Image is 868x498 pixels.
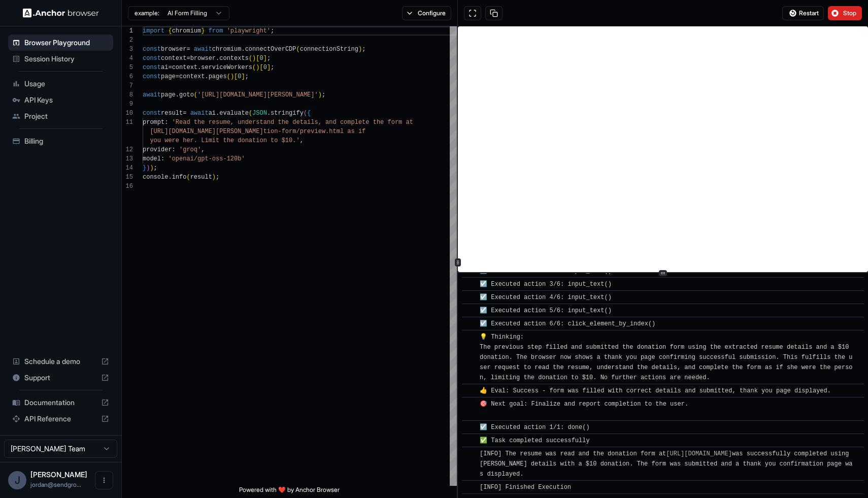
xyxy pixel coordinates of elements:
span: browser [161,46,186,53]
span: ) [146,164,150,172]
span: , [201,146,205,153]
span: console [143,174,168,181]
span: const [143,46,161,53]
div: Support [8,370,113,386]
span: ( [186,174,190,181]
button: Configure [402,6,451,20]
span: = [186,46,190,53]
div: API Reference [8,411,113,427]
span: ] [267,64,271,71]
span: const [143,73,161,80]
span: Powered with ❤️ by Anchor Browser [239,486,340,498]
span: ] [263,55,267,62]
span: goto [179,91,194,98]
span: [ [256,55,259,62]
span: ( [249,110,252,117]
span: ( [252,64,256,71]
span: = [168,64,172,71]
span: ) [252,55,256,62]
span: context [179,73,205,80]
span: Browser Playground [24,38,109,48]
span: stringify [271,110,304,117]
div: Documentation [8,394,113,411]
div: 1 [122,26,133,36]
span: , [300,137,304,144]
div: 11 [122,118,133,127]
span: await [194,46,212,53]
div: 6 [122,72,133,81]
span: 0 [263,64,267,71]
span: await [190,110,209,117]
span: ) [150,164,153,172]
div: Usage [8,76,113,92]
span: Schedule a demo [24,356,97,367]
span: serviceWorkers [201,64,252,71]
div: 10 [122,109,133,118]
div: Session History [8,51,113,67]
div: 16 [122,182,133,191]
div: 5 [122,63,133,72]
span: tion-form/preview.html as if [263,128,366,135]
div: Billing [8,133,113,149]
span: ; [267,55,271,62]
span: ai [161,64,168,71]
span: Documentation [24,397,97,408]
span: context [161,55,186,62]
span: ( [249,55,252,62]
span: const [143,64,161,71]
div: Schedule a demo [8,353,113,370]
span: Billing [24,136,109,146]
span: ) [318,91,322,98]
span: = [176,73,179,80]
button: Stop [828,6,862,20]
span: from [209,27,223,35]
span: pages [209,73,227,80]
div: 2 [122,36,133,45]
span: result [190,174,212,181]
span: [ [259,64,263,71]
div: 12 [122,145,133,154]
span: model [143,155,161,162]
span: page [161,73,176,80]
span: Jordan Coeyman [30,470,87,479]
span: result [161,110,183,117]
span: 0 [259,55,263,62]
button: Open menu [95,471,113,489]
span: [URL][DOMAIN_NAME][PERSON_NAME] [150,128,263,135]
span: API Reference [24,414,97,424]
button: Copy session ID [485,6,503,20]
span: [ [234,73,238,80]
span: connectOverCDP [245,46,296,53]
span: { [168,27,172,35]
span: = [183,110,186,117]
span: ; [271,27,274,35]
span: . [267,110,271,117]
span: Session History [24,54,109,64]
span: 0 [238,73,241,80]
span: ) [230,73,234,80]
span: = [186,55,190,62]
span: const [143,55,161,62]
span: ) [256,64,259,71]
span: ( [194,91,197,98]
span: . [168,174,172,181]
span: lete the form at [355,119,413,126]
span: '[URL][DOMAIN_NAME][PERSON_NAME]' [197,91,318,98]
span: info [172,174,187,181]
span: ( [296,46,300,53]
span: 'groq' [179,146,201,153]
span: Support [24,373,97,383]
span: Usage [24,79,109,89]
span: connectionString [300,46,358,53]
span: Stop [843,9,857,17]
span: Project [24,111,109,121]
span: . [197,64,201,71]
span: context [172,64,197,71]
div: Browser Playground [8,35,113,51]
span: example: [135,9,159,17]
div: 9 [122,99,133,109]
span: prompt [143,119,164,126]
div: J [8,471,26,489]
button: Open in full screen [464,6,481,20]
span: 'openai/gpt-oss-120b' [168,155,245,162]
